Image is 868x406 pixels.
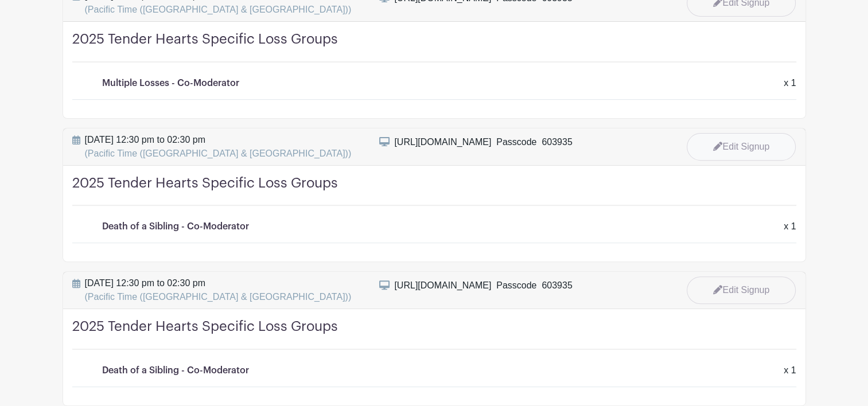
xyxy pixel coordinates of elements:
span: [DATE] 12:30 pm to 02:30 pm [85,133,352,161]
span: [DATE] 12:30 pm to 02:30 pm [85,276,352,304]
h4: 2025 Tender Hearts Specific Loss Groups [72,318,796,350]
div: x 1 [777,364,803,377]
span: (Pacific Time ([GEOGRAPHIC_DATA] & [GEOGRAPHIC_DATA])) [85,5,352,14]
div: x 1 [777,220,803,233]
a: Edit Signup [687,276,796,304]
h4: 2025 Tender Hearts Specific Loss Groups [72,175,796,206]
span: (Pacific Time ([GEOGRAPHIC_DATA] & [GEOGRAPHIC_DATA])) [85,292,352,302]
div: [URL][DOMAIN_NAME] Passcode 603935 [394,279,572,292]
div: x 1 [777,76,803,90]
h4: 2025 Tender Hearts Specific Loss Groups [72,31,796,63]
p: Multiple Losses - Co-Moderator [102,76,239,90]
div: [URL][DOMAIN_NAME] Passcode 603935 [394,135,572,149]
p: Death of a Sibling - Co-Moderator [102,220,249,233]
span: (Pacific Time ([GEOGRAPHIC_DATA] & [GEOGRAPHIC_DATA])) [85,149,352,158]
a: Edit Signup [687,133,796,161]
p: Death of a Sibling - Co-Moderator [102,364,249,377]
